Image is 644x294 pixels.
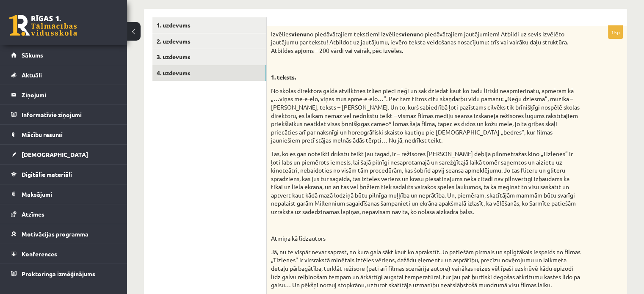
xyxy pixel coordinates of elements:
a: Proktoringa izmēģinājums [11,264,116,283]
a: Informatīvie ziņojumi [11,105,116,124]
p: Izvēlies no piedāvātajiem tekstiem! Izvēlies no piedāvātajiem jautājumiem! Atbildi uz sevis izvēl... [271,30,580,55]
span: Sākums [22,51,43,59]
a: 4. uzdevums [152,65,266,81]
a: Konferences [11,244,116,264]
p: No skolas direktora galda atvilktnes izlien pieci nēģi un sāk dziedāt kaut ko tādu liriski neapmi... [271,87,580,145]
span: [DEMOGRAPHIC_DATA] [22,151,88,158]
strong: vienu [291,30,307,38]
a: Mācību resursi [11,125,116,144]
legend: Informatīvie ziņojumi [22,105,116,124]
a: Aktuāli [11,65,116,85]
a: Sākums [11,45,116,65]
a: Atzīmes [11,204,116,224]
p: Atmiņa kā līdzautors [271,234,580,243]
span: Atzīmes [22,210,44,218]
span: Digitālie materiāli [22,170,72,178]
p: Tas, ko es gan noteikti drīkstu teikt jau tagad, ir – režisores [PERSON_NAME] debija pilnmetrāžas... [271,150,580,216]
p: Jā, nu te vispār nevar saprast, no kura gala sākt kaut ko aprakstīt. Jo patiešām pirmais un spilg... [271,248,580,289]
a: Motivācijas programma [11,224,116,244]
a: Digitālie materiāli [11,165,116,184]
p: 15p [608,25,623,39]
legend: Maksājumi [22,184,116,204]
a: 3. uzdevums [152,49,266,65]
a: 1. uzdevums [152,17,266,33]
a: Ziņojumi [11,85,116,104]
legend: Ziņojumi [22,85,116,104]
span: Aktuāli [22,71,42,79]
span: Proktoringa izmēģinājums [22,270,95,278]
a: Rīgas 1. Tālmācības vidusskola [9,15,77,36]
span: Konferences [22,250,57,258]
span: Mācību resursi [22,131,63,138]
strong: vienu [401,30,417,38]
a: Maksājumi [11,184,116,204]
strong: 1. teksts. [271,73,296,81]
span: Motivācijas programma [22,230,88,238]
a: 2. uzdevums [152,33,266,49]
a: [DEMOGRAPHIC_DATA] [11,145,116,164]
